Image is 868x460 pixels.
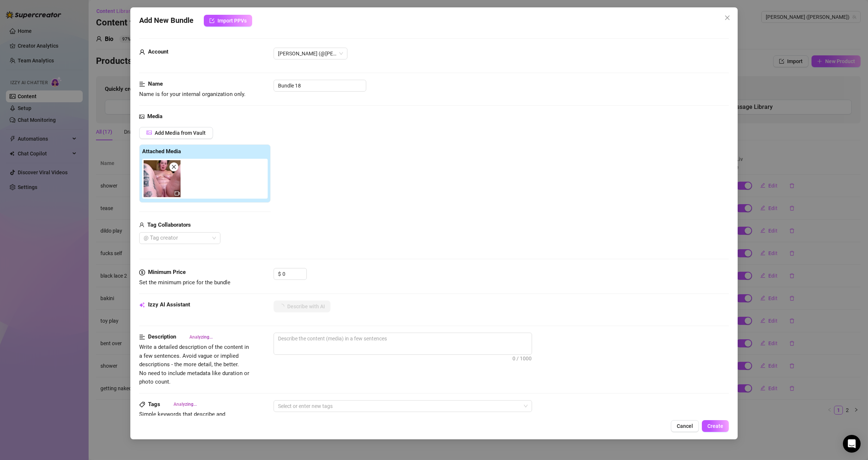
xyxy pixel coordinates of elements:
span: Import PPVs [217,18,247,24]
span: user [139,221,144,230]
button: Describe with AI [274,301,330,312]
div: Open Intercom Messenger [843,435,861,453]
span: picture [139,112,144,121]
span: tag [139,402,145,408]
button: Import PPVs [204,15,252,27]
span: align-left [139,80,145,89]
strong: Minimum Price [148,269,186,275]
span: Analyzing... [174,401,197,408]
span: Write a detailed description of the content in a few sentences. Avoid vague or implied descriptio... [139,344,249,385]
span: Close [721,15,733,21]
strong: Izzy AI Assistant [148,301,190,308]
button: Add Media from Vault [139,127,213,139]
span: Add Media from Vault [155,130,206,136]
span: Add New Bundle [139,15,193,27]
span: align-left [139,333,145,341]
button: Create [702,420,729,432]
button: Close [721,12,733,24]
span: close [724,15,730,21]
strong: Attached Media [142,148,181,155]
span: import [209,18,215,23]
span: video-camera [175,191,180,196]
strong: Media [147,113,162,120]
span: dollar [139,268,145,277]
strong: Name [148,80,163,87]
span: user [139,48,145,56]
strong: Description [148,333,176,340]
input: Enter a name [274,80,366,92]
span: Name is for your internal organization only. [139,91,246,97]
span: Simple keywords that describe and summarize the content, like specific fetishes, positions, categ... [139,411,228,435]
span: close [171,164,176,169]
img: media [144,160,181,197]
strong: Tags [148,401,160,408]
span: picture [147,130,152,135]
span: Cancel [677,423,693,429]
span: Bonnie (@bonnie-blaire) [278,48,343,59]
button: Cancel [671,420,699,432]
span: Set the minimum price for the bundle [139,279,230,286]
strong: Tag Collaborators [147,222,191,228]
span: Create [707,423,723,429]
span: Analyzing... [189,334,213,341]
strong: Account [148,48,168,55]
